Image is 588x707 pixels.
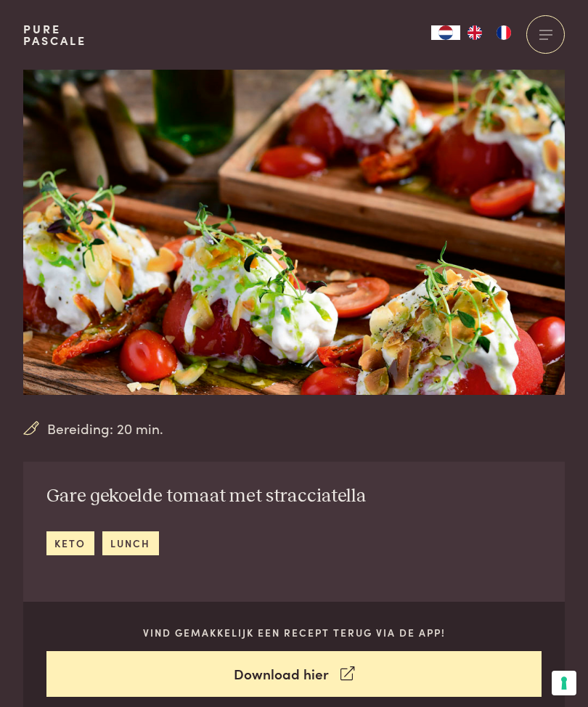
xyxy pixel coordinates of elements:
h2: Gare gekoelde tomaat met stracciatella [46,485,367,508]
span: Bereiding: 20 min. [47,418,163,439]
a: keto [46,531,94,555]
a: PurePascale [23,23,86,46]
p: Vind gemakkelijk een recept terug via de app! [46,625,542,640]
a: FR [489,25,518,40]
a: NL [431,25,460,40]
a: Download hier [46,651,542,697]
div: Language [431,25,460,40]
a: EN [460,25,489,40]
button: Uw voorkeuren voor toestemming voor trackingtechnologieën [552,671,576,695]
a: lunch [102,531,159,555]
ul: Language list [460,25,518,40]
aside: Language selected: Nederlands [431,25,518,40]
img: Gare gekoelde tomaat met stracciatella [23,70,565,395]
